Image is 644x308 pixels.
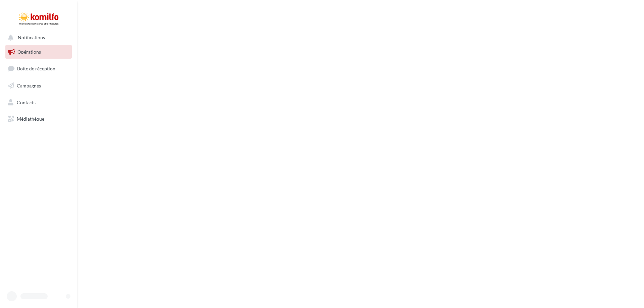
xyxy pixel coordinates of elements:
[17,66,55,71] span: Boîte de réception
[4,45,73,59] a: Opérations
[4,96,73,110] a: Contacts
[18,35,45,41] span: Notifications
[4,112,73,126] a: Médiathèque
[17,116,44,122] span: Médiathèque
[4,79,73,93] a: Campagnes
[4,61,73,76] a: Boîte de réception
[17,83,41,88] span: Campagnes
[17,49,41,55] span: Opérations
[17,99,36,105] span: Contacts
